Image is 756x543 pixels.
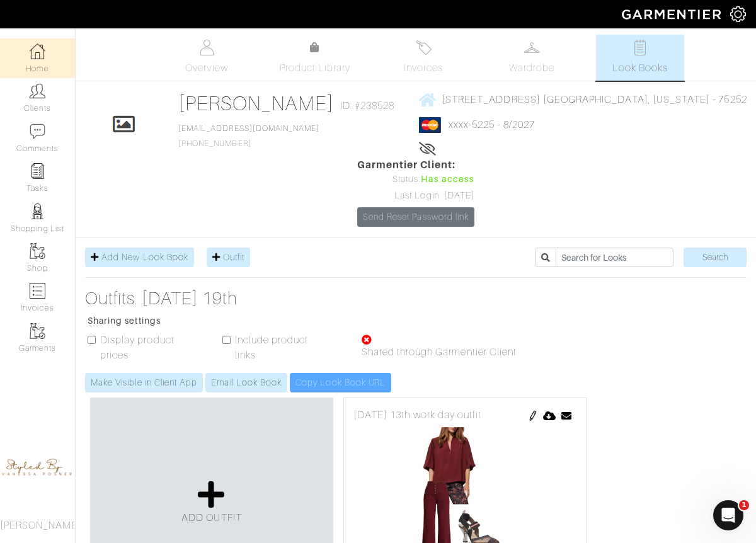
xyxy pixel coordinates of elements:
img: orders-27d20c2124de7fd6de4e0e44c1d41de31381a507db9b33961299e4e07d508b8c.svg [416,40,432,55]
label: Include product links [235,333,331,363]
a: Email Look Book [205,373,287,392]
span: ID: #238528 [340,98,395,113]
img: dashboard-icon-dbcd8f5a0b271acd01030246c82b418ddd0df26cd7fceb0bd07c9910d44c42f6.png [30,43,45,59]
div: [DATE] 13th work day outfit [353,408,577,423]
iframe: Intercom live chat [713,500,743,530]
img: reminder-icon-8004d30b9f0a5d33ae49ab947aed9ed385cf756f9e5892f1edd6e32f2345188e.png [30,163,45,179]
a: [STREET_ADDRESS] [GEOGRAPHIC_DATA], [US_STATE] - 75252 [419,91,747,107]
img: garments-icon-b7da505a4dc4fd61783c78ac3ca0ef83fa9d6f193b1c9dc38574b1d14d53ca28.png [30,323,45,339]
img: clients-icon-6bae9207a08558b7cb47a8932f037763ab4055f8c8b6bfacd5dc20c3e0201464.png [30,83,45,99]
a: xxxx-5225 - 8/2027 [449,119,535,130]
img: basicinfo-40fd8af6dae0f16599ec9e87c0ef1c0a1fdea2edbe929e3d69a839185d80c458.svg [199,40,215,55]
img: todo-9ac3debb85659649dc8f770b8b6100bb5dab4b48dedcbae339e5042a72dfd3cc.svg [633,40,648,55]
span: [STREET_ADDRESS] [GEOGRAPHIC_DATA], [US_STATE] - 75252 [442,94,747,105]
span: Outfit [223,252,244,262]
a: [PERSON_NAME] [178,92,334,115]
img: gear-icon-white-bd11855cb880d31180b6d7d6211b90ccbf57a29d726f0c71d8c61bd08dd39cc2.png [730,6,746,22]
span: Invoices [404,60,442,76]
img: orders-icon-0abe47150d42831381b5fb84f609e132dff9fe21cb692f30cb5eec754e2cba89.png [30,283,45,299]
span: ADD OUTFIT [181,512,242,523]
label: Shared through Garmentier Client [362,345,517,360]
a: Overview [163,35,251,81]
span: [PHONE_NUMBER] [178,124,319,148]
a: Outfit [207,248,250,267]
span: Wardrobe [509,60,554,76]
div: Last Login: [DATE] [357,189,474,203]
a: Outfits. [DATE] 19th [85,288,520,309]
span: Garmentier Client: [357,157,474,173]
img: garments-icon-b7da505a4dc4fd61783c78ac3ca0ef83fa9d6f193b1c9dc38574b1d14d53ca28.png [30,243,45,259]
a: Product Library [271,40,359,76]
span: Has access [421,173,475,186]
p: Sharing settings [88,314,520,328]
a: Make Visible in Client App [85,373,203,392]
span: Add New Look Book [101,252,188,262]
img: garmentier-logo-header-white-b43fb05a5012e4ada735d5af1a66efaba907eab6374d6393d1fbf88cb4ef424d.png [616,3,730,25]
span: 1 [739,500,749,510]
span: Look Books [612,60,668,76]
a: ADD OUTFIT [181,479,242,525]
a: Invoices [379,35,467,81]
a: [EMAIL_ADDRESS][DOMAIN_NAME] [178,124,319,133]
a: Add New Look Book [85,248,194,267]
a: Send Reset Password link [357,207,474,227]
label: Display product prices [100,333,205,363]
img: pen-cf24a1663064a2ec1b9c1bd2387e9de7a2fa800b781884d57f21acf72779bad2.png [528,411,538,421]
span: Product Library [280,60,351,76]
a: Wardrobe [488,35,576,81]
input: Search [684,248,747,267]
img: mastercard-2c98a0d54659f76b027c6839bea21931c3e23d06ea5b2b5660056f2e14d2f154.png [419,117,441,133]
a: Look Books [596,35,684,81]
span: Overview [185,60,227,76]
div: Status: [357,173,474,186]
img: stylists-icon-eb353228a002819b7ec25b43dbf5f0378dd9e0616d9560372ff212230b889e62.png [30,203,45,219]
img: comment-icon-a0a6a9ef722e966f86d9cbdc48e553b5cf19dbc54f86b18d962a5391bc8f6eb6.png [30,123,45,139]
input: Search for Looks [556,248,673,267]
img: wardrobe-487a4870c1b7c33e795ec22d11cfc2ed9d08956e64fb3008fe2437562e282088.svg [524,40,540,55]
